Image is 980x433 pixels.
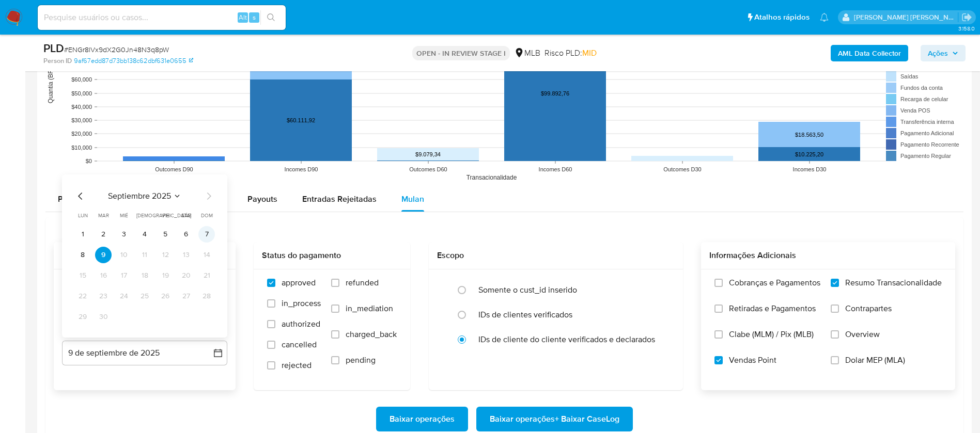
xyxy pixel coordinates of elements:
span: MID [582,47,597,59]
b: AML Data Collector [838,45,901,61]
button: Ações [921,45,966,61]
span: Ações [928,45,948,61]
a: 9af67edd87d73bb138c62dbf631e0655 [74,56,193,66]
b: Person ID [43,56,72,66]
p: OPEN - IN REVIEW STAGE I [412,46,510,60]
span: Alt [239,12,247,22]
div: MLB [514,47,540,59]
b: PLD [43,40,64,56]
span: # ENGr8lVx9dX2G0Jn48N3q8pW [64,44,169,55]
span: 3.158.0 [958,24,975,33]
input: Pesquise usuários ou casos... [38,11,286,24]
a: Sair [961,12,972,23]
p: renata.fdelgado@mercadopago.com.br [854,12,958,22]
span: s [253,12,256,22]
span: Atalhos rápidos [754,12,810,23]
span: Risco PLD: [545,47,597,59]
button: AML Data Collector [831,45,908,61]
button: search-icon [260,10,282,25]
a: Notificações [820,13,829,22]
